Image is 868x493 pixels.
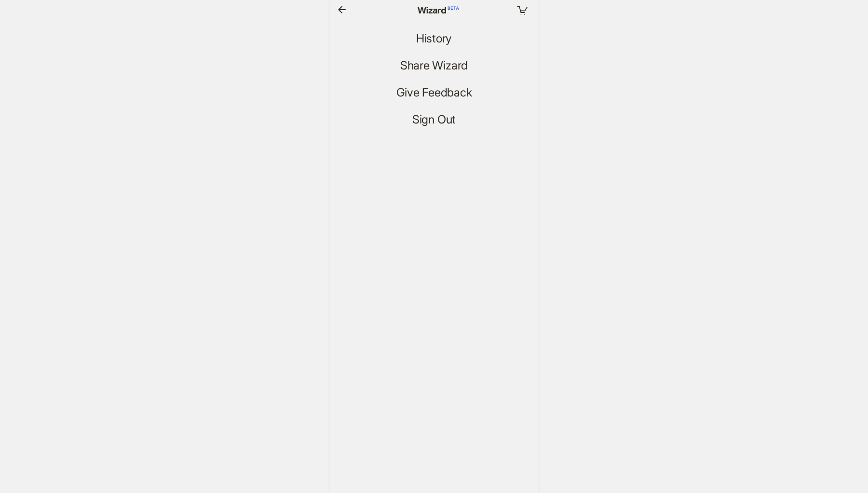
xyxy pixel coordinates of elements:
[396,86,472,100] span: Give Feedback
[393,58,475,73] button: Share Wizard
[412,113,456,127] span: Sign Out
[408,31,460,46] button: History
[416,32,452,46] span: History
[400,59,468,73] span: Share Wizard
[405,112,463,127] button: Sign Out
[389,85,480,100] a: Give Feedback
